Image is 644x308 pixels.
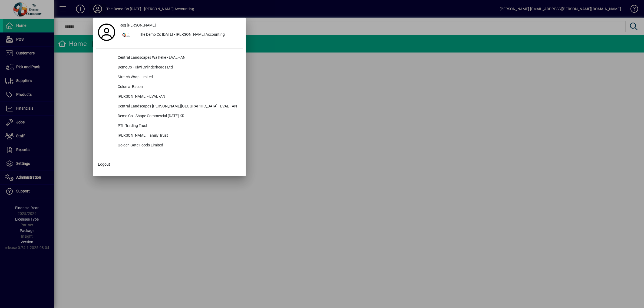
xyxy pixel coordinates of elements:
span: Reg [PERSON_NAME] [120,22,156,28]
div: [PERSON_NAME] - EVAL -AN [113,92,243,102]
div: Golden Gate Foods Limited [113,141,243,150]
button: Colonial Bacon [96,82,243,92]
a: Profile [96,27,117,37]
button: Golden Gate Foods Limited [96,141,243,150]
div: Demo Co - Shape Commercial [DATE] KR [113,112,243,121]
button: The Demo Co [DATE] - [PERSON_NAME] Accounting [117,30,243,40]
button: [PERSON_NAME] Family Trust [96,131,243,141]
button: Stretch Wrap Limited [96,73,243,82]
button: Central Landscapes Waiheke - EVAL - AN [96,53,243,63]
div: DemoCo - Kiwi Cylinderheads Ltd [113,63,243,73]
div: [PERSON_NAME] Family Trust [113,131,243,141]
div: Central Landscapes Waiheke - EVAL - AN [113,53,243,63]
div: The Demo Co [DATE] - [PERSON_NAME] Accounting [135,30,243,40]
div: Colonial Bacon [113,82,243,92]
button: Logout [96,159,243,169]
button: PTL Trading Trust [96,121,243,131]
div: Stretch Wrap Limited [113,73,243,82]
button: Central Landscapes [PERSON_NAME][GEOGRAPHIC_DATA] - EVAL - AN [96,102,243,112]
a: Reg [PERSON_NAME] [117,20,243,30]
button: [PERSON_NAME] - EVAL -AN [96,92,243,102]
button: Demo Co - Shape Commercial [DATE] KR [96,112,243,121]
span: Logout [98,162,110,167]
div: Central Landscapes [PERSON_NAME][GEOGRAPHIC_DATA] - EVAL - AN [113,102,243,112]
button: DemoCo - Kiwi Cylinderheads Ltd [96,63,243,73]
div: PTL Trading Trust [113,121,243,131]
